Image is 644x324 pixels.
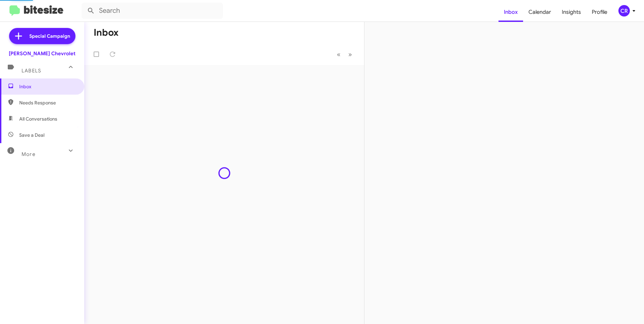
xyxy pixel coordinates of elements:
h1: Inbox [94,27,119,38]
button: Next [344,47,356,61]
button: CR [613,5,637,17]
a: Inbox [498,2,523,22]
span: All Conversations [19,116,57,122]
button: Previous [333,47,345,61]
span: » [348,50,352,59]
span: Save a Deal [19,132,44,138]
a: Insights [556,2,586,22]
a: Profile [586,2,613,22]
a: Special Campaign [9,28,75,44]
span: Labels [22,68,41,74]
nav: Page navigation example [333,47,356,61]
span: Inbox [19,83,76,90]
span: « [337,50,341,59]
div: CR [618,5,630,17]
input: Search [82,3,223,19]
div: [PERSON_NAME] Chevrolet [9,50,75,57]
span: Needs Response [19,99,76,106]
a: Calendar [523,2,556,22]
span: More [22,151,35,157]
span: Special Campaign [29,33,70,39]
